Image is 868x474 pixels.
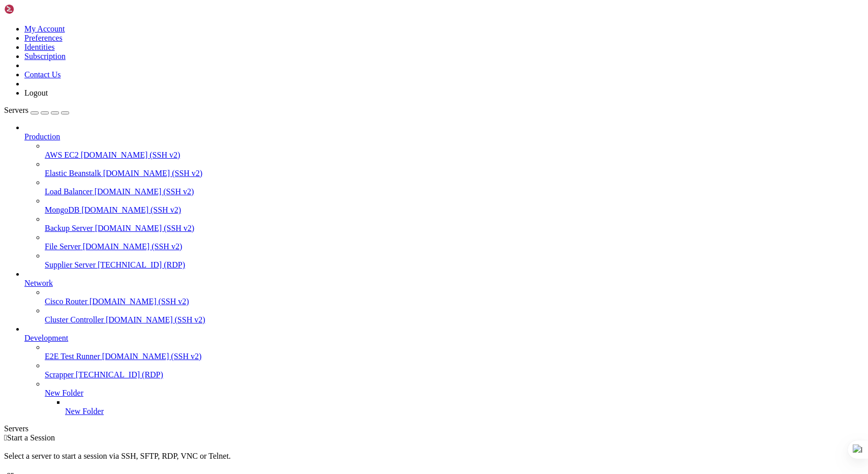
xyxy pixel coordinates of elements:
a: Cisco Router [DOMAIN_NAME] (SSH v2) [45,297,864,306]
a: Backup Server [DOMAIN_NAME] (SSH v2) [45,224,864,233]
span: Servers [4,106,28,114]
li: AWS EC2 [DOMAIN_NAME] (SSH v2) [45,141,864,160]
span: E2E Test Runner [45,352,100,361]
div: Servers [4,424,864,433]
span: Cluster Controller [45,315,104,324]
li: Elastic Beanstalk [DOMAIN_NAME] (SSH v2) [45,160,864,178]
span: Network [24,279,53,287]
a: Supplier Server [TECHNICAL_ID] (RDP) [45,260,864,270]
span: Scrapper [45,370,74,379]
li: Scrapper [TECHNICAL_ID] (RDP) [45,361,864,379]
span: New Folder [65,407,104,416]
a: Preferences [24,34,63,42]
span: [DOMAIN_NAME] (SSH v2) [103,169,203,177]
a: Logout [24,88,48,97]
span: Supplier Server [45,260,96,269]
li: Load Balancer [DOMAIN_NAME] (SSH v2) [45,178,864,196]
span: Cisco Router [45,297,87,306]
span: MongoDB [45,205,79,214]
a: Production [24,132,864,141]
a: Elastic Beanstalk [DOMAIN_NAME] (SSH v2) [45,169,864,178]
a: My Account [24,24,65,33]
span: New Folder [45,389,83,397]
span: [DOMAIN_NAME] (SSH v2) [81,151,181,159]
a: Network [24,279,864,288]
span: File Server [45,242,81,251]
a: Scrapper [TECHNICAL_ID] (RDP) [45,370,864,379]
span: Start a Session [7,433,55,442]
span: [TECHNICAL_ID] (RDP) [76,370,163,379]
li: Cluster Controller [DOMAIN_NAME] (SSH v2) [45,306,864,324]
a: Development [24,334,864,343]
span: AWS EC2 [45,151,79,159]
a: Servers [4,106,69,114]
span: [DOMAIN_NAME] (SSH v2) [83,242,183,251]
span: [DOMAIN_NAME] (SSH v2) [95,224,195,232]
a: Contact Us [24,70,61,79]
span: [DOMAIN_NAME] (SSH v2) [81,205,181,214]
li: MongoDB [DOMAIN_NAME] (SSH v2) [45,196,864,215]
img: Shellngn [4,4,63,14]
a: New Folder [65,407,864,416]
span: [DOMAIN_NAME] (SSH v2) [89,297,189,306]
li: Backup Server [DOMAIN_NAME] (SSH v2) [45,215,864,233]
li: Development [24,324,864,416]
span: Load Balancer [45,187,93,196]
span: [TECHNICAL_ID] (RDP) [98,260,185,269]
li: Network [24,270,864,324]
span: [DOMAIN_NAME] (SSH v2) [106,315,205,324]
a: Cluster Controller [DOMAIN_NAME] (SSH v2) [45,315,864,324]
span: Development [24,334,68,342]
a: AWS EC2 [DOMAIN_NAME] (SSH v2) [45,151,864,160]
li: E2E Test Runner [DOMAIN_NAME] (SSH v2) [45,343,864,361]
li: Production [24,123,864,270]
a: MongoDB [DOMAIN_NAME] (SSH v2) [45,205,864,215]
li: New Folder [65,398,864,416]
li: Cisco Router [DOMAIN_NAME] (SSH v2) [45,288,864,306]
span: [DOMAIN_NAME] (SSH v2) [95,187,194,196]
a: Load Balancer [DOMAIN_NAME] (SSH v2) [45,187,864,196]
li: Supplier Server [TECHNICAL_ID] (RDP) [45,251,864,270]
span: Elastic Beanstalk [45,169,101,177]
span: Production [24,132,60,141]
span: Backup Server [45,224,93,232]
a: File Server [DOMAIN_NAME] (SSH v2) [45,242,864,251]
span:  [4,433,7,442]
a: E2E Test Runner [DOMAIN_NAME] (SSH v2) [45,352,864,361]
a: Identities [24,43,55,51]
li: File Server [DOMAIN_NAME] (SSH v2) [45,233,864,251]
a: New Folder [45,389,864,398]
li: New Folder [45,379,864,416]
a: Subscription [24,52,66,61]
span: [DOMAIN_NAME] (SSH v2) [102,352,202,361]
